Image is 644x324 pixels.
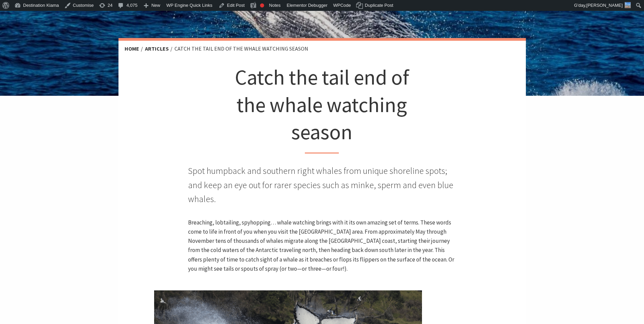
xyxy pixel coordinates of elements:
img: 3-150x150.jpg [625,2,631,8]
p: Spot humpback and southern right whales from unique shoreline spots; and keep an eye out for rare... [188,164,456,206]
p: Breaching, lobtailing, spyhopping… whale watching brings with it its own amazing set of terms. Th... [188,218,456,273]
span: [PERSON_NAME] [586,3,623,8]
a: Articles [145,45,169,52]
h1: Catch the tail end of the whale watching season [222,64,423,154]
a: Home [125,45,139,52]
div: Focus keyphrase not set [260,3,264,7]
li: Catch the tail end of the whale watching season [174,44,308,53]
